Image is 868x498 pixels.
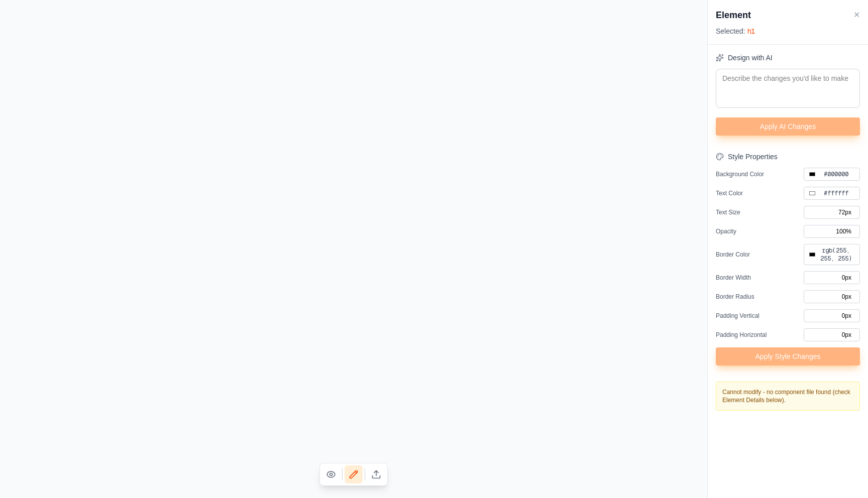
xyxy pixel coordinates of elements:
h3: Element [716,8,751,22]
input: #000000 [808,170,816,178]
label: Opacity [716,227,804,235]
button: View Mode [322,465,340,483]
h5: Design with AI [728,53,773,63]
label: Border Width [716,274,804,282]
span: #000000 [816,170,855,178]
button: Publish Changes [367,465,385,483]
button: Apply AI Changes [716,117,860,136]
h5: Style Properties [728,152,778,162]
label: Background Color [716,170,804,178]
label: Text Size [716,208,804,216]
span: rgb(255, 255, 255) [816,246,855,263]
label: Padding Horizontal [716,331,804,339]
button: Edit Mode [345,465,363,483]
span: #ffffff [816,189,855,197]
input: rgb(255, 255, 255) [808,251,816,259]
span: h1 [747,27,755,36]
input: #ffffff [808,189,816,197]
div: Selected: [716,26,860,36]
label: Padding Vertical [716,312,804,320]
label: Border Color [716,251,804,259]
button: ✕ [853,9,860,21]
button: Apply Style Changes [716,347,860,365]
input: 100% [804,225,860,238]
div: Cannot modify - no component file found (check Element Details below). [716,382,860,411]
label: Text Color [716,189,804,197]
label: Border Radius [716,293,804,301]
